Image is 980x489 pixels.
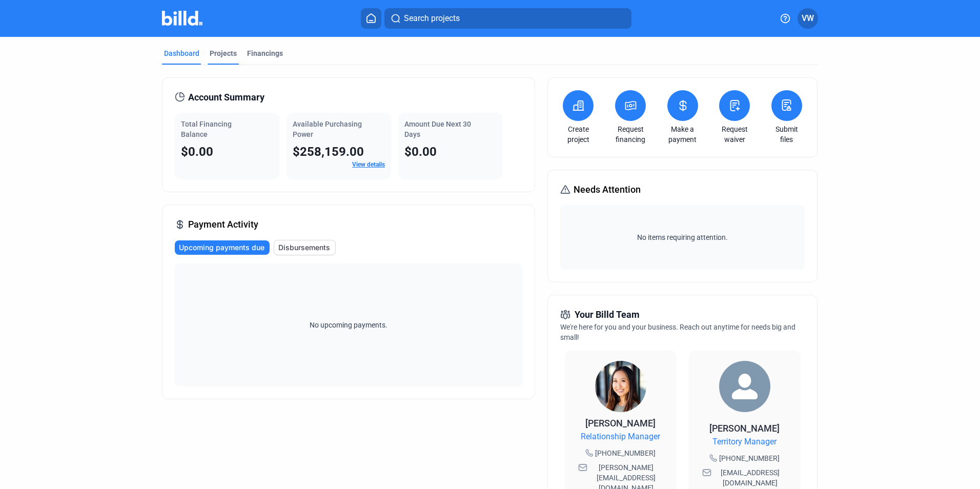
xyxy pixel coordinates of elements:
span: No items requiring attention. [564,232,800,242]
span: Account Summary [188,90,264,105]
span: VW [802,12,814,25]
span: Upcoming payments due [179,242,264,253]
span: [PHONE_NUMBER] [719,453,780,463]
button: VW [798,8,818,29]
a: Make a payment [665,124,701,145]
img: Billd Company Logo [162,11,202,26]
div: Projects [210,48,237,58]
span: [EMAIL_ADDRESS][DOMAIN_NAME] [713,467,787,488]
button: Disbursements [274,240,336,255]
span: $258,159.00 [293,145,364,159]
span: $0.00 [181,145,213,159]
span: Territory Manager [712,436,777,448]
a: Request financing [612,124,648,145]
button: Search projects [384,8,631,29]
img: Relationship Manager [595,361,646,412]
img: Territory Manager [719,361,770,412]
span: [PERSON_NAME] [585,418,656,429]
span: Search projects [404,12,460,25]
a: Request waiver [717,124,752,145]
a: View details [352,161,385,168]
span: Disbursements [278,242,330,253]
span: Available Purchasing Power [293,120,362,138]
span: [PHONE_NUMBER] [595,448,656,458]
span: We're here for you and your business. Reach out anytime for needs big and small! [560,323,795,341]
div: Dashboard [164,48,199,58]
span: No upcoming payments. [303,320,394,330]
span: Total Financing Balance [181,120,232,138]
span: Relationship Manager [581,431,660,443]
span: Needs Attention [574,182,641,197]
span: $0.00 [404,145,437,159]
div: Financings [247,48,283,58]
span: Your Billd Team [575,308,640,322]
span: Payment Activity [188,217,258,232]
a: Submit files [769,124,805,145]
button: Upcoming payments due [175,240,270,255]
span: Amount Due Next 30 Days [404,120,471,138]
span: [PERSON_NAME] [709,423,780,434]
a: Create project [560,124,596,145]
